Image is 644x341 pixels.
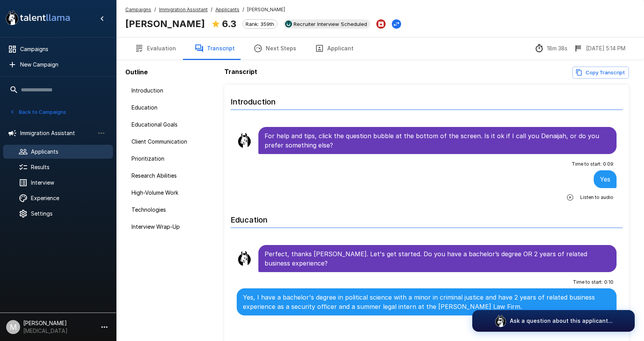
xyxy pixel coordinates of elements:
[125,152,215,166] div: Prioritization
[376,19,386,29] button: Archive Applicant
[231,89,623,110] h6: Introduction
[154,6,156,14] span: /
[572,67,629,79] button: Copy transcript
[306,38,363,59] button: Applicant
[265,131,610,150] p: For help and tips, click the question bubble at the bottom of the screen. Is it ok if I call you ...
[125,7,151,12] u: Campaigns
[132,206,209,214] span: Technologies
[132,223,209,231] span: Interview Wrap-Up
[472,310,635,332] button: Ask a question about this applicant...
[392,19,401,29] button: Change Stage
[132,87,209,94] span: Introduction
[125,220,215,234] div: Interview Wrap-Up
[580,194,613,201] span: Listen to audio
[125,135,215,149] div: Client Communication
[125,18,205,29] b: [PERSON_NAME]
[247,6,285,14] span: [PERSON_NAME]
[572,160,601,168] span: Time to start :
[573,278,603,286] span: Time to start :
[159,7,208,12] u: Immigration Assistant
[237,251,252,266] img: llama_clean.png
[243,6,244,14] span: /
[215,7,239,12] u: Applicants
[222,18,236,29] b: 6.3
[185,38,244,59] button: Transcript
[132,121,209,129] span: Educational Goals
[244,38,306,59] button: Next Steps
[132,138,209,146] span: Client Communication
[600,175,610,184] p: Yes
[586,45,625,52] p: [DATE] 5:14 PM
[132,104,209,111] span: Education
[125,186,215,200] div: High-Volume Work
[547,45,567,52] p: 18m 38s
[535,44,567,53] div: The time between starting and completing the interview
[243,21,277,27] span: Rank: 359th
[265,249,610,268] p: Perfect, thanks [PERSON_NAME]. Let's get started. Do you have a bachelor’s degree OR 2 years of r...
[494,315,507,327] img: logo_glasses@2x.png
[574,44,625,53] div: The date and time when the interview was completed
[125,118,215,132] div: Educational Goals
[125,84,215,98] div: Introduction
[284,19,370,29] div: View profile in UKG
[285,21,292,27] img: ukg_logo.jpeg
[125,38,185,59] button: Evaluation
[603,160,613,168] span: 0 : 09
[224,68,257,75] b: Transcript
[132,189,209,197] span: High-Volume Work
[211,6,212,14] span: /
[604,278,613,286] span: 0 : 10
[290,21,370,27] span: Recruiter Interview Scheduled
[125,203,215,217] div: Technologies
[132,172,209,180] span: Research Abilities
[243,293,610,311] p: Yes, I have a bachelor's degree in political science with a minor in criminal justice and have 2 ...
[510,317,613,325] p: Ask a question about this applicant...
[231,207,623,228] h6: Education
[125,169,215,183] div: Research Abilities
[125,101,215,115] div: Education
[125,68,148,76] b: Outline
[237,133,252,148] img: llama_clean.png
[132,155,209,163] span: Prioritization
